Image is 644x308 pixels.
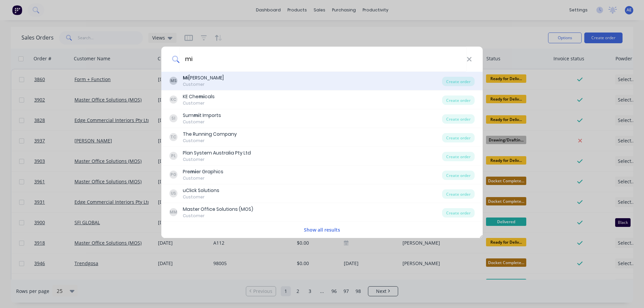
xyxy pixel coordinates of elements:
[183,112,221,119] div: Sum t Imports
[442,133,475,142] div: Create order
[302,226,342,234] button: Show all results
[199,93,205,100] b: mi
[169,171,177,179] div: PG
[169,208,177,216] div: MM
[183,93,215,100] div: KE Che cals
[183,100,215,106] div: Customer
[442,171,475,180] div: Create order
[442,96,475,105] div: Create order
[442,189,475,199] div: Create order
[194,112,200,119] b: mi
[183,213,253,219] div: Customer
[442,152,475,161] div: Create order
[169,133,177,141] div: TC
[183,149,251,157] div: Plan System Australia Pty Ltd
[183,157,251,163] div: Customer
[183,74,224,81] div: [PERSON_NAME]
[169,114,177,122] div: SI
[169,96,177,104] div: KC
[169,189,177,197] div: US
[169,152,177,160] div: PL
[183,74,189,81] b: Mi
[183,81,224,87] div: Customer
[183,138,237,144] div: Customer
[183,206,253,213] div: Master Office Solutions (MOS)
[183,175,223,181] div: Customer
[442,114,475,124] div: Create order
[183,168,223,175] div: Pre er Graphics
[183,194,219,200] div: Customer
[183,131,237,138] div: The Running Company
[442,208,475,218] div: Create order
[169,77,177,85] div: MS
[190,168,196,175] b: mi
[442,77,475,86] div: Create order
[179,47,467,72] input: Enter a customer name to create a new order...
[183,187,219,194] div: uClick Solutions
[183,119,221,125] div: Customer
